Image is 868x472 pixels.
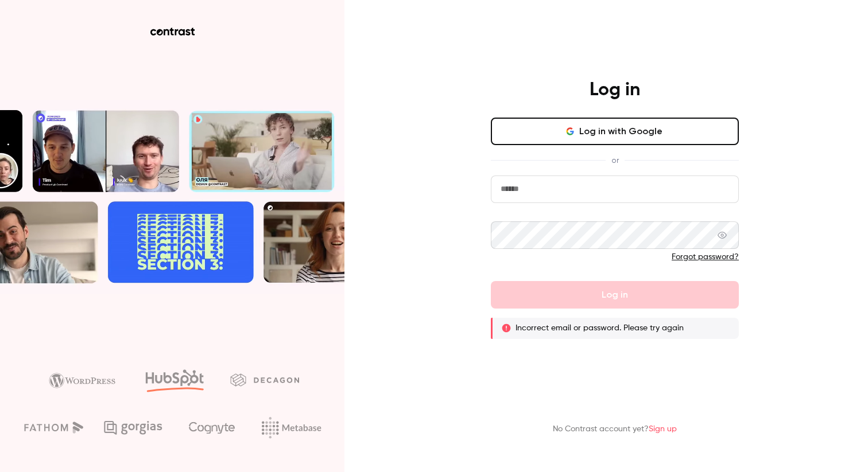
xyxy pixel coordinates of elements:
[491,118,739,145] button: Log in with Google
[553,423,677,435] p: No Contrast account yet?
[649,425,677,433] a: Sign up
[606,154,625,166] span: or
[230,373,299,386] img: decagon
[672,253,739,261] a: Forgot password?
[516,322,684,334] p: Incorrect email or password. Please try again
[590,79,640,102] h4: Log in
